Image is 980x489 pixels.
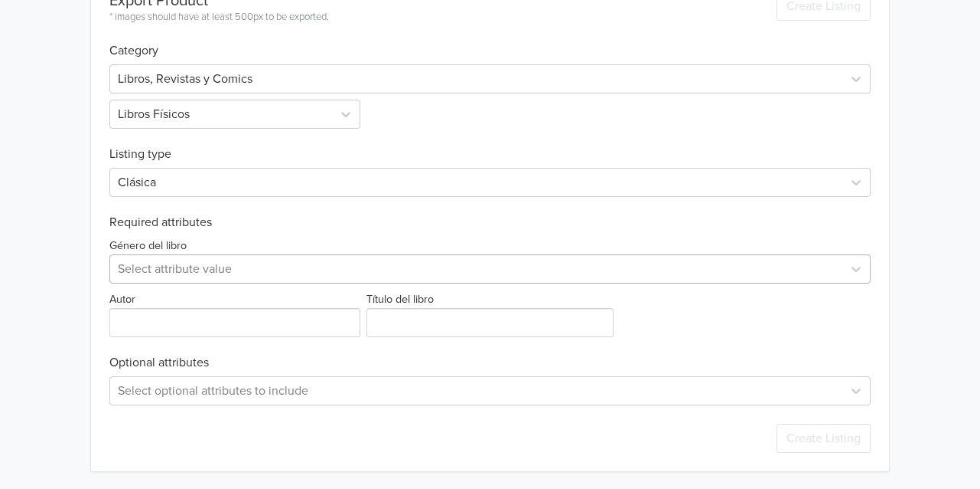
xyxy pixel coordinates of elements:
[109,25,871,58] h6: Category
[777,424,871,453] button: Create Listing
[109,356,871,370] h6: Optional attributes
[109,215,871,230] h6: Required attributes
[109,10,329,25] div: * images should have at least 500px to be exported.
[109,238,187,254] label: Género del libro
[109,129,871,162] h6: Listing type
[366,291,434,308] label: Título del libro
[109,291,135,308] label: Autor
